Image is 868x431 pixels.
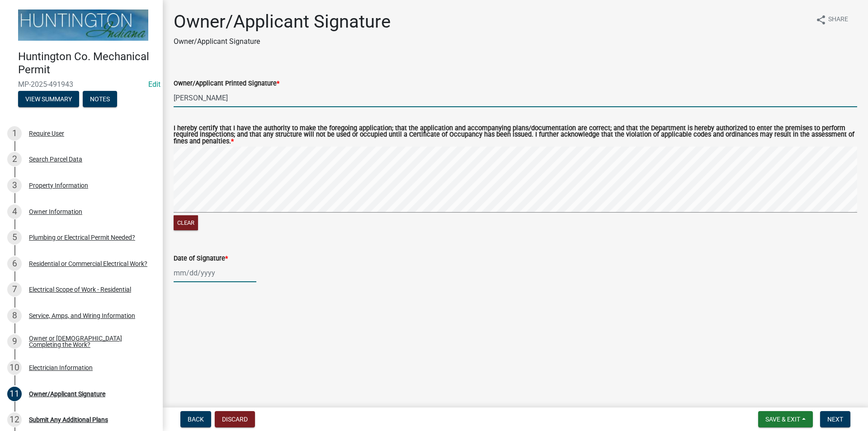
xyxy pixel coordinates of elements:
[827,416,843,423] span: Next
[7,334,22,349] div: 9
[180,411,211,427] button: Back
[174,215,198,230] button: Clear
[7,387,22,401] div: 11
[7,152,22,166] div: 2
[29,130,64,137] div: Require User
[18,9,148,41] img: Huntington County, Indiana
[29,208,82,215] div: Owner Information
[148,80,160,89] wm-modal-confirm: Edit Application Number
[174,81,279,87] label: Owner/Applicant Printed Signature
[29,156,82,162] div: Search Parcel Data
[820,411,850,427] button: Next
[816,14,826,25] i: share
[174,264,256,282] input: mm/dd/yyyy
[174,125,857,145] label: I hereby certify that I have the authority to make the foregoing application; that the applicatio...
[29,365,93,371] div: Electrician Information
[828,14,848,25] span: Share
[29,286,131,293] div: Electrical Scope of Work - Residential
[7,412,22,427] div: 12
[29,234,135,241] div: Plumbing or Electrical Permit Needed?
[215,411,255,427] button: Discard
[29,260,147,267] div: Residential or Commercial Electrical Work?
[7,178,22,193] div: 3
[29,391,105,397] div: Owner/Applicant Signature
[174,36,391,47] p: Owner/Applicant Signature
[29,313,135,319] div: Service, Amps, and Wiring Information
[29,335,148,348] div: Owner or [DEMOGRAPHIC_DATA] Completing the Work?
[29,182,88,189] div: Property Information
[83,91,117,107] button: Notes
[18,50,156,76] h4: Huntington Co. Mechanical Permit
[7,282,22,297] div: 7
[29,417,108,423] div: Submit Any Additional Plans
[7,230,22,245] div: 5
[7,126,22,141] div: 1
[18,96,79,103] wm-modal-confirm: Summary
[765,416,800,423] span: Save & Exit
[808,11,855,28] button: shareShare
[7,308,22,323] div: 8
[83,96,117,103] wm-modal-confirm: Notes
[18,91,79,107] button: View Summary
[174,256,228,262] label: Date of Signature
[7,256,22,271] div: 6
[188,416,204,423] span: Back
[758,411,813,427] button: Save & Exit
[174,11,391,33] h1: Owner/Applicant Signature
[148,80,160,89] a: Edit
[18,80,145,89] span: MP-2025-491943
[7,360,22,375] div: 10
[7,204,22,219] div: 4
